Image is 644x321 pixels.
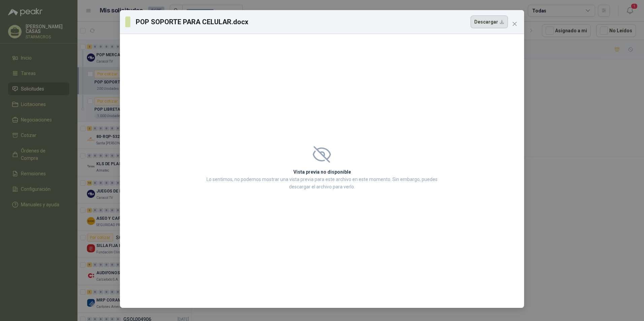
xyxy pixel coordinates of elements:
[204,168,440,176] h2: Vista previa no disponible
[136,17,249,27] h3: POP SOPORTE PARA CELULAR.docx
[512,21,517,27] span: close
[471,15,508,28] button: Descargar
[509,19,520,29] button: Close
[204,176,440,190] p: Lo sentimos, no podemos mostrar una vista previa para este archivo en este momento. Sin embargo, ...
